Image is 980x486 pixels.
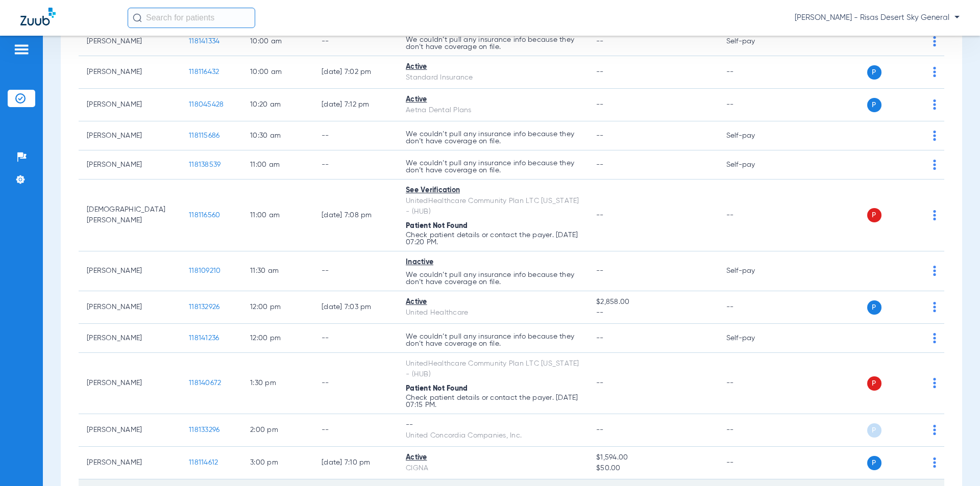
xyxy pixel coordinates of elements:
span: 118116560 [189,212,220,219]
td: -- [313,150,398,180]
td: -- [313,121,398,150]
span: P [867,456,881,470]
p: Check patient details or contact the payer. [DATE] 07:15 PM. [406,394,580,408]
span: -- [596,101,604,108]
p: We couldn’t pull any insurance info because they don’t have coverage on file. [406,271,580,286]
td: [PERSON_NAME] [79,324,181,353]
td: 3:00 PM [242,447,313,479]
span: P [867,423,881,438]
img: Zuub Logo [20,8,56,25]
span: -- [596,68,604,75]
div: -- [406,420,580,430]
div: Active [406,452,580,463]
img: group-dot-blue.svg [933,210,936,220]
div: Inactive [406,257,580,268]
td: 10:30 AM [242,121,313,150]
div: Aetna Dental Plans [406,105,580,116]
span: -- [596,379,604,387]
td: [PERSON_NAME] [79,27,181,56]
span: 118116432 [189,68,219,75]
span: [PERSON_NAME] - Risas Desert Sky General [795,13,960,23]
img: group-dot-blue.svg [933,131,936,141]
td: [PERSON_NAME] [79,150,181,180]
span: P [867,98,881,112]
div: Standard Insurance [406,72,580,83]
td: 11:30 AM [242,251,313,291]
td: 2:00 PM [242,414,313,447]
span: P [867,65,881,80]
td: -- [718,56,787,89]
span: 118138539 [189,161,220,168]
td: 10:00 AM [242,27,313,56]
span: -- [596,38,604,45]
span: -- [596,335,604,342]
td: 11:00 AM [242,150,313,180]
div: UnitedHealthcare Community Plan LTC [US_STATE] - (HUB) [406,359,580,380]
span: -- [596,267,604,274]
img: group-dot-blue.svg [933,160,936,170]
span: Patient Not Found [406,222,468,229]
span: -- [596,426,604,433]
div: Active [406,297,580,308]
td: [DATE] 7:12 PM [313,89,398,121]
td: -- [313,414,398,447]
td: 10:20 AM [242,89,313,121]
td: -- [718,291,787,324]
td: [PERSON_NAME] [79,353,181,414]
span: 118141236 [189,335,219,342]
div: See Verification [406,185,580,196]
td: [DATE] 7:10 PM [313,447,398,479]
span: 118132926 [189,303,219,311]
span: $1,594.00 [596,452,709,463]
td: Self-pay [718,121,787,150]
td: -- [718,447,787,479]
td: Self-pay [718,150,787,180]
span: -- [596,212,604,219]
span: 118114612 [189,459,218,466]
span: -- [596,132,604,139]
p: We couldn’t pull any insurance info because they don’t have coverage on file. [406,160,580,174]
td: 1:30 PM [242,353,313,414]
td: [DEMOGRAPHIC_DATA][PERSON_NAME] [79,180,181,251]
img: group-dot-blue.svg [933,302,936,312]
td: [DATE] 7:02 PM [313,56,398,89]
td: Self-pay [718,251,787,291]
img: hamburger-icon [13,43,30,56]
td: -- [718,180,787,251]
td: 11:00 AM [242,180,313,251]
td: -- [718,353,787,414]
td: [DATE] 7:03 PM [313,291,398,324]
p: We couldn’t pull any insurance info because they don’t have coverage on file. [406,36,580,50]
td: [PERSON_NAME] [79,251,181,291]
div: UnitedHealthcare Community Plan LTC [US_STATE] - (HUB) [406,196,580,217]
span: P [867,376,881,391]
span: -- [596,161,604,168]
span: 118045428 [189,101,224,108]
td: [PERSON_NAME] [79,56,181,89]
td: [PERSON_NAME] [79,291,181,324]
div: CIGNA [406,463,580,474]
input: Search for patients [128,8,255,28]
img: group-dot-blue.svg [933,99,936,110]
span: 118133296 [189,426,219,433]
img: group-dot-blue.svg [933,425,936,435]
td: [PERSON_NAME] [79,447,181,479]
td: -- [718,89,787,121]
p: Check patient details or contact the payer. [DATE] 07:20 PM. [406,232,580,246]
td: [DATE] 7:08 PM [313,180,398,251]
td: -- [313,324,398,353]
p: We couldn’t pull any insurance info because they don’t have coverage on file. [406,333,580,347]
div: Chat Widget [929,437,980,486]
div: Active [406,94,580,105]
img: group-dot-blue.svg [933,36,936,46]
div: United Healthcare [406,308,580,318]
td: -- [718,414,787,447]
td: 12:00 PM [242,324,313,353]
span: $50.00 [596,463,709,474]
span: 118141334 [189,38,219,45]
td: Self-pay [718,324,787,353]
img: group-dot-blue.svg [933,266,936,276]
span: 118109210 [189,267,220,274]
img: group-dot-blue.svg [933,378,936,388]
span: Patient Not Found [406,385,468,392]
